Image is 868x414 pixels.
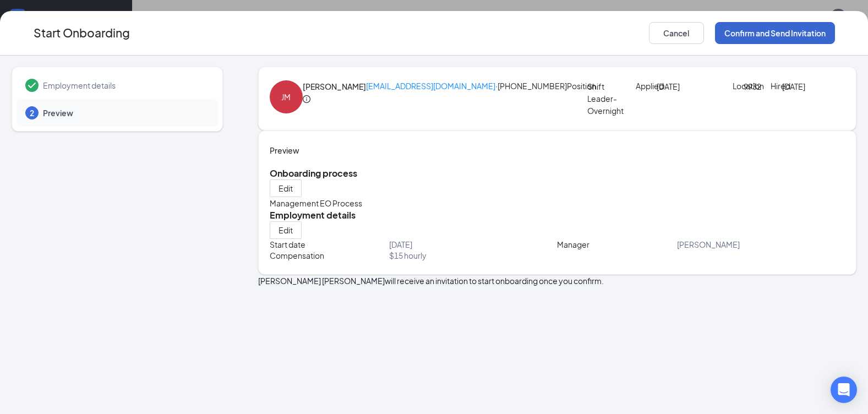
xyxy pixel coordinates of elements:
span: Edit [279,225,293,236]
svg: Checkmark [25,79,39,92]
p: Compensation [270,250,390,261]
p: [DATE] [657,80,698,92]
button: Edit [270,221,302,239]
p: Shift Leader- Overnight [587,80,629,117]
span: 2 [30,107,34,118]
h4: [PERSON_NAME] [303,80,366,92]
h4: Preview [270,144,845,156]
h3: Start Onboarding [34,24,130,42]
div: JM [281,91,291,103]
p: 9932 [744,80,767,92]
h5: Onboarding process [270,167,845,179]
p: Start date [270,239,390,250]
p: [DATE] [389,239,557,250]
p: Hired [771,80,782,91]
a: [EMAIL_ADDRESS][DOMAIN_NAME] [366,81,495,91]
span: Edit [279,183,293,194]
button: Edit [270,179,302,197]
div: Open Intercom Messenger [831,377,857,403]
p: Applied [636,80,657,91]
p: [DATE] [782,80,805,92]
p: Position [567,80,588,91]
p: [PERSON_NAME] [677,239,845,250]
h5: Employment details [270,209,845,221]
p: $ 15 hourly [389,250,557,261]
p: · [PHONE_NUMBER] [366,80,567,106]
span: Management EO Process [270,198,362,208]
span: info-circle [303,95,310,103]
span: Preview [43,107,207,118]
p: Location [733,80,744,91]
span: Employment details [43,80,207,91]
button: Confirm and Send Invitation [715,22,835,44]
p: Manager [557,239,677,250]
p: [PERSON_NAME] [PERSON_NAME] will receive an invitation to start onboarding once you confirm. [258,275,857,287]
button: Cancel [649,22,704,44]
